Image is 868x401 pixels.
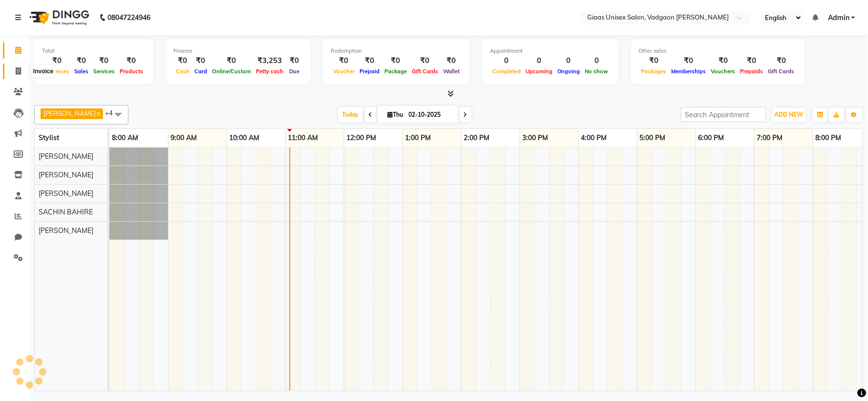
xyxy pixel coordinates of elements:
[755,131,785,145] a: 7:00 PM
[639,68,669,75] span: Packages
[828,13,849,23] span: Admin
[403,131,434,145] a: 1:00 PM
[555,55,583,66] div: 0
[169,131,200,145] a: 9:00 AM
[173,68,192,75] span: Cash
[210,68,254,75] span: Online/Custom
[709,68,738,75] span: Vouchers
[339,107,363,122] span: Today
[72,55,91,66] div: ₹0
[39,208,93,216] span: SACHIN BAHIRE
[775,111,804,118] span: ADD NEW
[583,55,611,66] div: 0
[523,55,555,66] div: 0
[382,55,409,66] div: ₹0
[639,55,669,66] div: ₹0
[25,4,92,31] img: logo
[39,189,93,198] span: [PERSON_NAME]
[490,47,611,55] div: Appointment
[31,65,56,77] div: Invoice
[42,55,72,66] div: ₹0
[490,55,523,66] div: 0
[96,109,100,117] a: x
[406,107,455,122] input: 2025-10-02
[254,68,286,75] span: Petty cash
[192,55,210,66] div: ₹0
[772,108,806,122] button: ADD NEW
[813,131,844,145] a: 8:00 PM
[709,55,738,66] div: ₹0
[441,55,462,66] div: ₹0
[696,131,727,145] a: 6:00 PM
[579,131,610,145] a: 4:00 PM
[117,55,146,66] div: ₹0
[39,152,93,161] span: [PERSON_NAME]
[105,109,120,117] span: +4
[766,55,797,66] div: ₹0
[117,68,146,75] span: Products
[385,111,406,118] span: Thu
[382,68,409,75] span: Package
[254,55,286,66] div: ₹3,253
[39,226,93,235] span: [PERSON_NAME]
[669,55,709,66] div: ₹0
[490,68,523,75] span: Completed
[39,170,93,179] span: [PERSON_NAME]
[357,55,382,66] div: ₹0
[192,68,210,75] span: Card
[520,131,551,145] a: 3:00 PM
[357,68,382,75] span: Prepaid
[344,131,379,145] a: 12:00 PM
[286,131,321,145] a: 11:00 AM
[173,47,303,55] div: Finance
[583,68,611,75] span: No show
[42,47,146,55] div: Total
[210,55,254,66] div: ₹0
[738,55,766,66] div: ₹0
[43,109,96,117] span: [PERSON_NAME]
[555,68,583,75] span: Ongoing
[331,55,357,66] div: ₹0
[738,68,766,75] span: Prepaids
[173,55,192,66] div: ₹0
[409,68,441,75] span: Gift Cards
[91,55,117,66] div: ₹0
[39,133,59,142] span: Stylist
[523,68,555,75] span: Upcoming
[331,47,462,55] div: Redemption
[639,47,797,55] div: Other sales
[72,68,91,75] span: Sales
[286,55,303,66] div: ₹0
[109,131,141,145] a: 8:00 AM
[681,107,766,122] input: Search Appointment
[227,131,262,145] a: 10:00 AM
[441,68,462,75] span: Wallet
[331,68,357,75] span: Voucher
[669,68,709,75] span: Memberships
[107,4,150,31] b: 08047224946
[462,131,492,145] a: 2:00 PM
[637,131,668,145] a: 5:00 PM
[409,55,441,66] div: ₹0
[766,68,797,75] span: Gift Cards
[287,68,302,75] span: Due
[91,68,117,75] span: Services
